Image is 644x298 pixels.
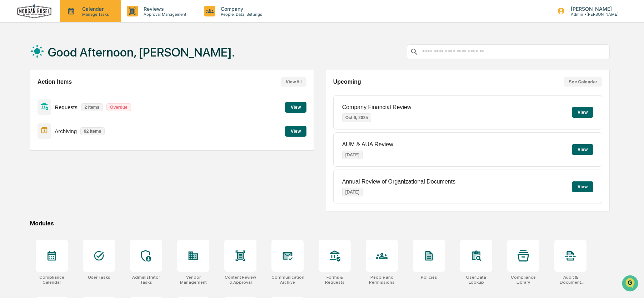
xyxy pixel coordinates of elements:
[24,55,117,62] div: Start new chat
[507,275,539,285] div: Compliance Library
[271,275,304,285] div: Communications Archive
[215,6,266,12] p: Company
[130,275,162,285] div: Administrator Tasks
[177,275,209,285] div: Vendor Management
[342,151,363,159] p: [DATE]
[17,4,51,19] img: logo
[4,101,48,114] a: 🔎Data Lookup
[14,90,46,97] span: Preclearance
[138,12,190,17] p: Approval Management
[7,104,13,110] div: 🔎
[14,104,45,111] span: Data Lookup
[366,275,398,285] div: People and Permissions
[285,127,306,134] a: View
[59,90,89,97] span: Attestations
[460,275,492,285] div: User Data Lookup
[342,188,363,196] p: [DATE]
[30,220,610,227] div: Modules
[342,141,393,148] p: AUM & AUA Review
[333,79,361,85] h2: Upcoming
[565,12,619,17] p: Admin • [PERSON_NAME]
[285,103,306,110] a: View
[7,15,130,26] p: How can we help?
[285,102,306,113] button: View
[224,275,256,285] div: Content Review & Approval
[421,275,437,280] div: Policies
[71,121,86,127] span: Pylon
[554,275,586,285] div: Audit & Document Logs
[50,121,86,127] a: Powered byPylon
[24,62,90,68] div: We're available if you need us!
[621,274,640,294] iframe: Open customer support
[7,91,13,97] div: 🖐️
[76,12,113,17] p: Manage Tasks
[36,275,68,285] div: Compliance Calendar
[281,77,306,87] button: View All
[215,12,266,17] p: People, Data, Settings
[48,45,235,59] h1: Good Afternoon, [PERSON_NAME].
[572,144,593,155] button: View
[138,6,190,12] p: Reviews
[55,104,77,110] p: Requests
[38,79,72,85] h2: Action Items
[285,126,306,137] button: View
[572,181,593,192] button: View
[565,6,619,12] p: [PERSON_NAME]
[342,113,371,122] p: Oct 6, 2025
[106,103,131,111] p: Overdue
[564,77,602,87] button: See Calendar
[342,179,456,185] p: Annual Review of Organizational Documents
[49,87,91,100] a: 🗄️Attestations
[7,55,20,68] img: 1746055101610-c473b297-6a78-478c-a979-82029cc54cd1
[4,87,49,100] a: 🖐️Preclearance
[88,275,110,280] div: User Tasks
[80,127,105,135] p: 92 items
[342,104,411,111] p: Company Financial Review
[572,107,593,118] button: View
[52,91,58,97] div: 🗄️
[55,128,77,134] p: Archiving
[319,275,351,285] div: Forms & Requests
[121,57,130,65] button: Start new chat
[81,103,103,111] p: 2 items
[76,6,113,12] p: Calendar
